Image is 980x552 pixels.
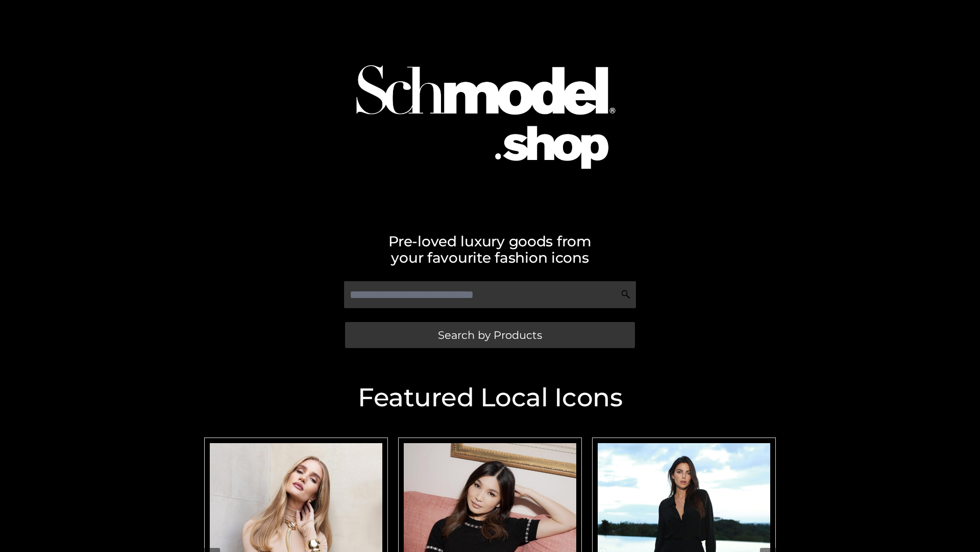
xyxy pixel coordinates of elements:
img: Search Icon [621,289,631,300]
h2: Featured Local Icons​ [199,385,781,410]
a: Search by Products [345,322,635,348]
h2: Pre-loved luxury goods from your favourite fashion icons [199,233,781,266]
span: Search by Products [438,330,542,340]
